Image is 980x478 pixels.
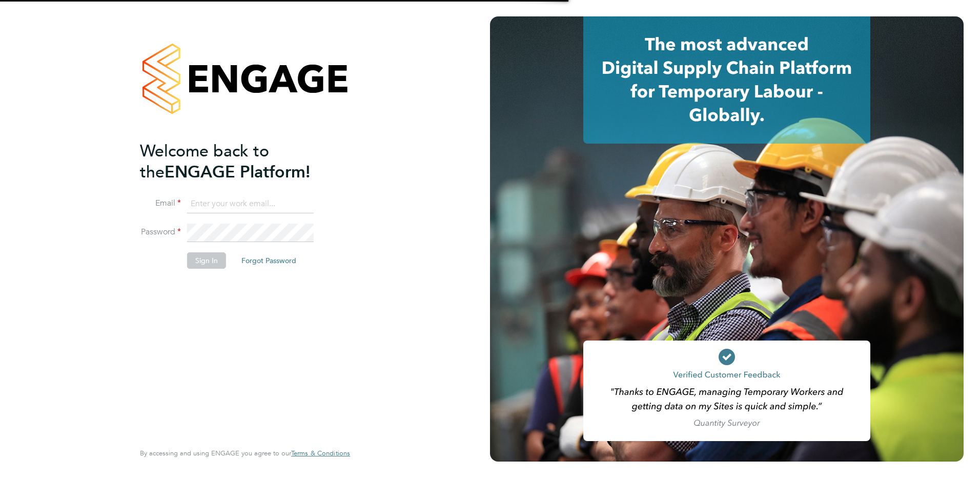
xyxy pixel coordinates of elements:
a: Terms & Conditions [291,449,350,457]
span: Welcome back to the [140,141,269,182]
button: Sign In [187,252,226,269]
label: Email [140,198,181,209]
span: By accessing and using ENGAGE you agree to our [140,449,350,457]
h2: ENGAGE Platform! [140,141,340,183]
input: Enter your work email... [187,195,314,213]
button: Forgot Password [233,252,304,269]
label: Password [140,227,181,237]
